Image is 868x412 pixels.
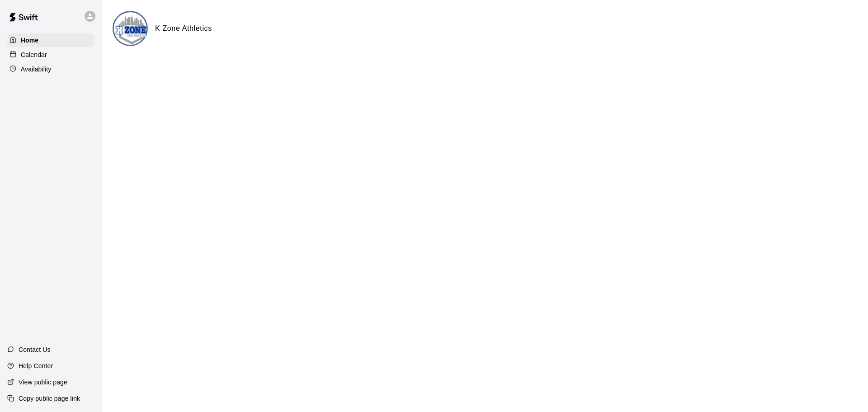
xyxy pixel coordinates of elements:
p: Contact Us [19,345,51,354]
p: Calendar [21,50,47,59]
p: Help Center [19,361,53,370]
p: Copy public page link [19,394,80,403]
a: Calendar [7,48,94,62]
a: Availability [7,62,94,76]
p: Home [21,36,39,45]
p: View public page [19,378,67,387]
img: K Zone Athletics logo [114,12,148,46]
h6: K Zone Athletics [155,23,212,34]
p: Availability [21,65,52,74]
a: Home [7,33,94,47]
